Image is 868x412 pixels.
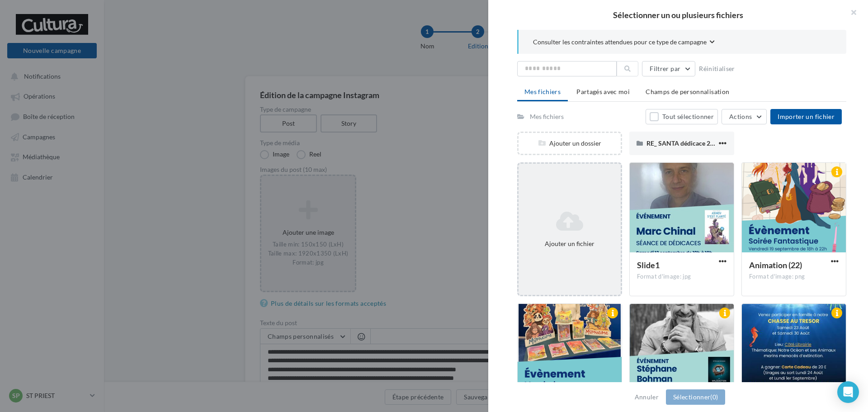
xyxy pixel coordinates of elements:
button: Tout sélectionner [646,109,718,124]
button: Consulter les contraintes attendues pour ce type de campagne [533,37,715,48]
span: Slide1 [637,260,660,270]
span: Champs de personnalisation [646,88,729,95]
span: (0) [710,393,718,401]
div: Open Intercom Messenger [837,381,859,403]
span: Partagés avec moi [576,88,630,95]
span: RE_ SANTA dédicace 29 Juin Cultura St Priest [646,139,775,147]
div: Format d'image: png [749,273,839,281]
button: Actions [722,109,767,124]
span: Consulter les contraintes attendues pour ce type de campagne [533,38,707,47]
button: Réinitialiser [695,63,739,74]
button: Importer un fichier [770,109,842,124]
span: Actions [729,113,752,120]
button: Sélectionner(0) [666,389,725,405]
button: Filtrer par [642,61,695,76]
span: Animation (22) [749,260,802,270]
div: Ajouter un dossier [519,139,621,148]
button: Annuler [631,392,662,403]
div: Mes fichiers [530,112,564,121]
h2: Sélectionner un ou plusieurs fichiers [503,11,854,19]
span: Mes fichiers [524,88,561,95]
span: Importer un fichier [778,113,835,120]
div: Format d'image: jpg [637,273,726,281]
div: Ajouter un fichier [522,239,617,248]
